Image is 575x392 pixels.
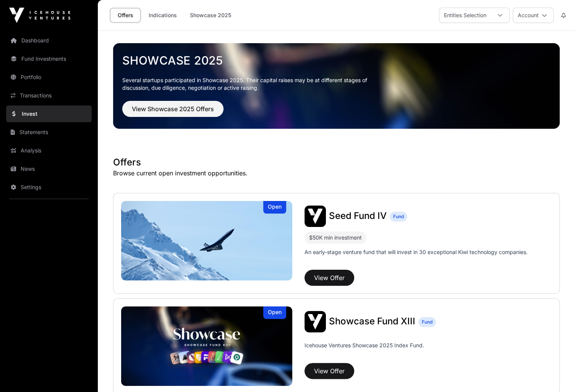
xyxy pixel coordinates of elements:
a: Dashboard [6,32,92,49]
a: Settings [6,179,92,196]
span: View Showcase 2025 Offers [132,104,214,113]
a: Seed Fund IVOpen [121,201,292,280]
img: Seed Fund IV [121,201,292,280]
a: News [6,160,92,177]
span: Fund [422,319,432,325]
button: View Offer [305,363,354,379]
img: Seed Fund IV [305,206,326,227]
p: Icehouse Ventures Showcase 2025 Index Fund. [305,342,424,349]
a: Invest [6,105,92,122]
h1: Offers [113,156,560,168]
a: Transactions [6,87,92,104]
a: View Showcase 2025 Offers [122,109,224,116]
img: Showcase 2025 [113,43,560,129]
img: Showcase Fund XIII [121,306,292,386]
a: Fund Investments [6,50,92,67]
div: Open [263,306,286,319]
iframe: Chat Widget [537,355,575,392]
p: Several startups participated in Showcase 2025. Their capital raises may be at different stages o... [122,76,379,92]
a: Showcase 2025 [122,53,551,67]
div: Open [263,201,286,214]
div: $50K min investment [309,233,362,242]
span: Showcase Fund XIII [329,316,415,327]
img: Icehouse Ventures Logo [9,8,70,23]
div: $50K min investment [305,232,366,244]
a: Seed Fund IV [329,211,387,221]
a: Showcase Fund XIIIOpen [121,306,292,386]
a: Analysis [6,142,92,159]
span: Seed Fund IV [329,210,387,221]
div: Entities Selection [439,8,491,23]
button: View Offer [305,270,354,286]
a: Offers [110,8,141,23]
a: Statements [6,124,92,141]
a: Indications [144,8,182,23]
a: Showcase 2025 [185,8,236,23]
p: An early-stage venture fund that will invest in 30 exceptional Kiwi technology companies. [305,248,528,256]
a: Portfolio [6,69,92,86]
button: Account [513,8,554,23]
span: Fund [393,214,404,220]
p: Browse current open investment opportunities. [113,168,560,178]
button: View Showcase 2025 Offers [122,101,224,117]
a: Showcase Fund XIII [329,317,415,327]
img: Showcase Fund XIII [305,311,326,332]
